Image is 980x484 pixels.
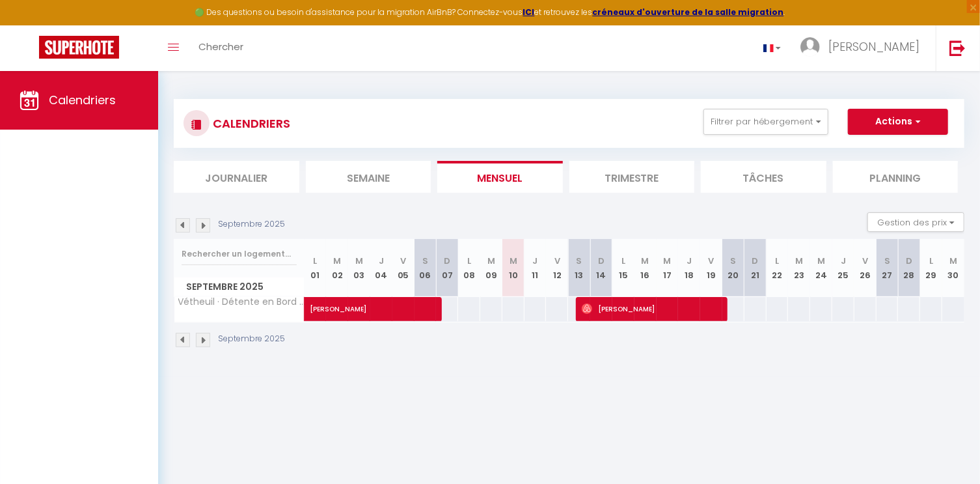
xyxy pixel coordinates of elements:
[788,239,810,297] th: 23
[791,25,936,71] a: ... [PERSON_NAME]
[436,239,458,297] th: 07
[458,239,480,297] th: 08
[502,239,524,297] th: 10
[841,255,846,267] abbr: J
[487,255,495,267] abbr: M
[703,109,828,135] button: Filtrer par hébergement
[752,255,759,267] abbr: D
[663,255,671,267] abbr: M
[634,239,657,297] th: 16
[198,40,243,53] span: Chercher
[949,255,957,267] abbr: M
[355,255,363,267] abbr: M
[687,255,692,267] abbr: J
[422,255,428,267] abbr: S
[174,161,299,193] li: Journalier
[467,255,471,267] abbr: L
[598,255,605,267] abbr: D
[379,255,384,267] abbr: J
[832,239,854,297] th: 25
[569,161,695,193] li: Trimestre
[210,109,290,138] h3: CALENDRIERS
[392,239,415,297] th: 05
[862,255,868,267] abbr: V
[400,255,406,267] abbr: V
[744,239,767,297] th: 21
[833,161,959,193] li: Planning
[906,255,912,267] abbr: D
[510,255,517,267] abbr: M
[218,218,285,231] p: Septembre 2025
[657,239,679,297] th: 17
[828,38,919,55] span: [PERSON_NAME]
[554,255,560,267] abbr: V
[568,239,590,297] th: 13
[730,255,736,267] abbr: S
[348,239,370,297] th: 03
[370,239,392,297] th: 04
[313,255,317,267] abbr: L
[189,25,253,71] a: Chercher
[49,92,116,108] span: Calendriers
[310,290,489,315] span: [PERSON_NAME]
[800,37,820,57] img: ...
[877,239,899,297] th: 27
[949,40,966,56] img: logout
[480,239,502,297] th: 09
[942,239,964,297] th: 30
[701,161,826,193] li: Tâches
[593,7,784,18] a: créneaux d'ouverture de la salle migration
[306,161,431,193] li: Semaine
[533,255,538,267] abbr: J
[524,239,547,297] th: 11
[810,239,832,297] th: 24
[546,239,568,297] th: 12
[898,239,920,297] th: 28
[39,36,119,59] img: Super Booking
[326,239,348,297] th: 02
[577,255,582,267] abbr: S
[920,239,942,297] th: 29
[182,242,297,266] input: Rechercher un logement...
[642,255,649,267] abbr: M
[582,296,722,321] span: [PERSON_NAME]
[10,5,49,44] button: Ouvrir le widget de chat LiveChat
[590,239,612,297] th: 14
[709,255,715,267] abbr: V
[775,255,779,267] abbr: L
[867,212,964,232] button: Gestion des prix
[415,239,437,297] th: 06
[333,255,341,267] abbr: M
[523,7,535,18] a: ICI
[174,278,304,296] span: Septembre 2025
[700,239,722,297] th: 19
[612,239,634,297] th: 15
[848,109,948,135] button: Actions
[437,161,563,193] li: Mensuel
[176,297,306,307] span: Vétheuil · Détente en Bord de Seine - Collection Idylliq
[854,239,877,297] th: 26
[884,255,890,267] abbr: S
[817,255,825,267] abbr: M
[767,239,789,297] th: 22
[678,239,700,297] th: 18
[444,255,450,267] abbr: D
[621,255,625,267] abbr: L
[929,255,933,267] abbr: L
[305,297,327,322] a: [PERSON_NAME]
[218,333,285,345] p: Septembre 2025
[795,255,803,267] abbr: M
[722,239,744,297] th: 20
[305,239,327,297] th: 01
